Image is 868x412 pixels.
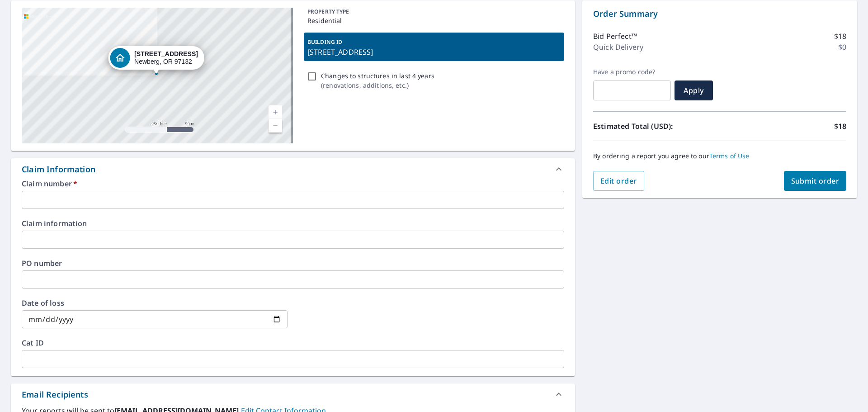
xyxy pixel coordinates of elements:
[22,388,88,401] div: Email Recipients
[600,176,637,186] span: Edit order
[709,152,750,160] a: Terms of Use
[593,31,637,42] p: Bid Perfect™
[593,8,846,20] p: Order Summary
[791,176,840,186] span: Submit order
[593,171,644,191] button: Edit order
[838,42,846,52] p: $0
[307,16,561,25] p: Residential
[22,163,95,175] div: Claim Information
[682,85,706,95] span: Apply
[307,38,342,46] p: BUILDING ID
[321,71,434,81] p: Changes to structures in last 4 years
[22,260,564,267] label: PO number
[784,171,847,191] button: Submit order
[593,68,671,76] label: Have a promo code?
[22,299,288,307] label: Date of loss
[593,121,720,132] p: Estimated Total (USD):
[134,50,198,66] div: Newberg, OR 97132
[307,8,561,16] p: PROPERTY TYPE
[593,42,643,52] p: Quick Delivery
[307,47,561,57] p: [STREET_ADDRESS]
[834,31,846,42] p: $18
[269,119,282,133] a: Current Level 17, Zoom Out
[22,339,564,346] label: Cat ID
[321,81,434,90] p: ( renovations, additions, etc. )
[134,50,198,57] strong: [STREET_ADDRESS]
[22,180,564,187] label: Claim number
[11,384,575,405] div: Email Recipients
[269,105,282,119] a: Current Level 17, Zoom In
[675,81,713,100] button: Apply
[108,46,204,74] div: Dropped pin, building 1, Residential property, 151 N Argyle Ct Newberg, OR 97132
[834,121,846,132] p: $18
[22,220,564,227] label: Claim information
[593,152,846,160] p: By ordering a report you agree to our
[11,158,575,180] div: Claim Information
